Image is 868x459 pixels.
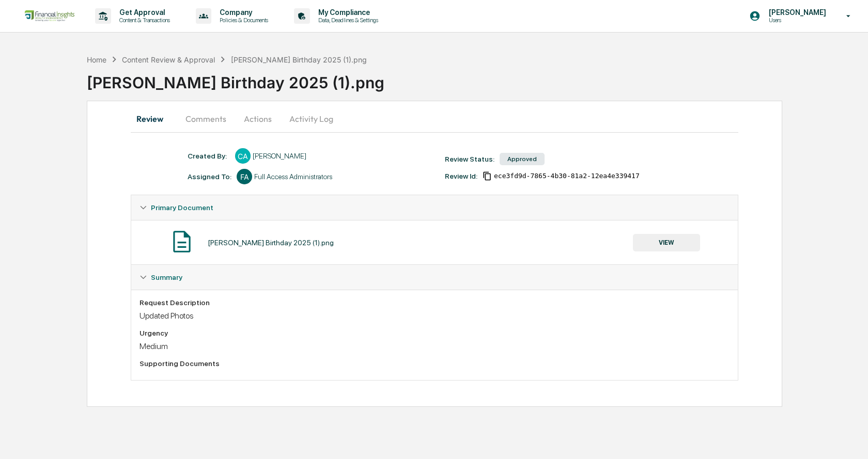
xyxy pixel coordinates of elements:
[10,33,19,41] div: 🔎
[131,290,738,380] div: Summary
[281,106,342,131] button: Activity Log
[85,12,128,22] span: Attestations
[139,341,730,351] div: Medium
[131,195,738,220] div: Primary Document
[208,239,334,247] div: [PERSON_NAME] Birthday 2025 (1).png
[151,203,213,212] span: Primary Document
[310,17,383,24] p: Data, Deadlines & Settings
[237,169,252,184] div: FA
[131,106,177,131] button: Review
[139,329,730,337] div: Urgency
[103,57,125,65] span: Pylon
[483,171,492,181] span: Copy Id
[211,17,273,24] p: Policies & Documents
[73,56,125,65] a: Powered byPylon
[139,359,730,368] div: Supporting Documents
[177,106,235,131] button: Comments
[169,229,195,255] img: Document Icon
[111,17,175,24] p: Content & Transactions
[231,55,367,64] div: [PERSON_NAME] Birthday 2025 (1).png
[139,298,730,307] div: Request Description
[21,12,67,22] span: Preclearance
[310,8,383,17] p: My Compliance
[131,106,738,131] div: secondary tabs example
[151,273,182,281] span: Summary
[445,155,494,163] div: Review Status:
[75,13,83,21] div: 🗄️
[87,55,106,64] div: Home
[25,10,74,22] img: logo
[188,172,231,181] div: Assigned To:
[253,152,306,160] div: [PERSON_NAME]
[87,65,868,92] div: [PERSON_NAME] Birthday 2025 (1).png
[235,148,251,164] div: CA
[633,234,700,251] button: VIEW
[131,220,738,264] div: Primary Document
[10,13,19,21] div: 🖐️
[71,8,132,26] a: 🗄️Attestations
[139,311,730,321] div: Updated Photos
[21,31,65,42] span: Data Lookup
[131,265,738,290] div: Summary
[6,8,71,26] a: 🖐️Preclearance
[111,8,175,17] p: Get Approval
[6,27,69,46] a: 🔎Data Lookup
[188,152,230,160] div: Created By: ‎ ‎
[235,106,281,131] button: Actions
[494,172,640,180] span: ece3fd9d-7865-4b30-81a2-12ea4e339417
[211,8,273,17] p: Company
[761,8,831,17] p: [PERSON_NAME]
[254,172,332,181] div: Full Access Administrators
[122,55,215,64] div: Content Review & Approval
[445,172,477,180] div: Review Id:
[761,17,831,24] p: Users
[500,153,545,165] div: Approved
